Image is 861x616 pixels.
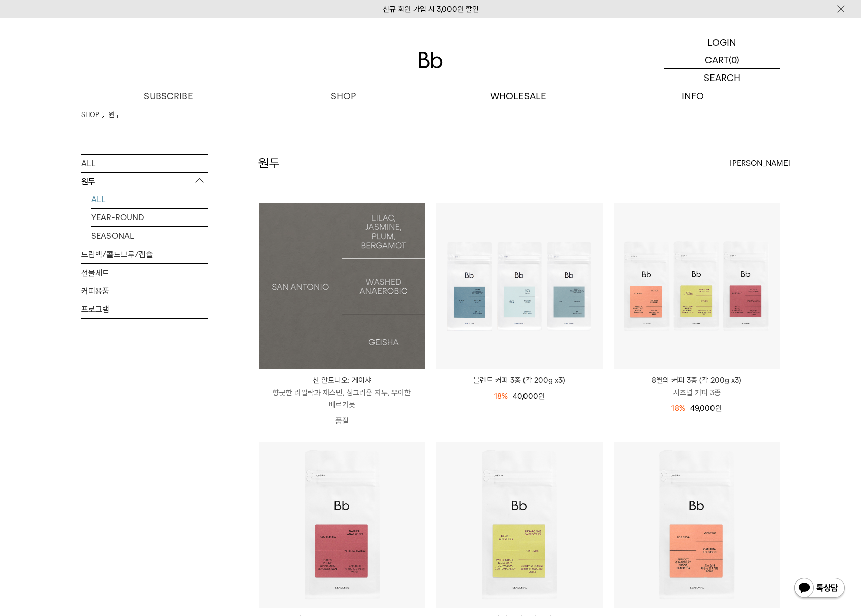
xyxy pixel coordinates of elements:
[715,404,722,413] span: 원
[664,51,780,69] a: CART (0)
[259,203,425,369] img: 1000001220_add2_044.jpg
[436,374,603,387] a: 블렌드 커피 3종 (각 200g x3)
[81,282,208,300] a: 커피용품
[730,157,791,169] span: [PERSON_NAME]
[704,69,740,87] p: SEARCH
[259,411,425,431] p: 품절
[431,87,606,105] p: WHOLESALE
[259,374,425,411] a: 산 안토니오: 게이샤 향긋한 라일락과 재스민, 싱그러운 자두, 우아한 베르가못
[109,110,120,120] a: 원두
[705,51,729,68] p: CART
[606,87,780,105] p: INFO
[707,33,736,51] p: LOGIN
[81,300,208,318] a: 프로그램
[436,442,603,608] img: 콜롬비아 라 프라데라 디카페인
[91,190,208,208] a: ALL
[81,246,208,263] a: 드립백/콜드브루/캡슐
[494,390,508,402] div: 18%
[793,576,846,601] img: 카카오톡 채널 1:1 채팅 버튼
[91,209,208,226] a: YEAR-ROUND
[690,404,722,413] span: 49,000
[664,33,780,51] a: LOGIN
[513,392,545,401] span: 40,000
[259,203,425,369] a: 산 안토니오: 게이샤
[614,387,780,399] p: 시즈널 커피 3종
[614,374,780,387] p: 8월의 커피 3종 (각 200g x3)
[436,203,603,369] img: 블렌드 커피 3종 (각 200g x3)
[614,442,780,608] img: 페루 로스 실바
[81,87,256,105] a: SUBSCRIBE
[419,52,443,68] img: 로고
[259,374,425,387] p: 산 안토니오: 게이샤
[259,387,425,411] p: 향긋한 라일락과 재스민, 싱그러운 자두, 우아한 베르가못
[81,155,208,172] a: ALL
[81,110,99,120] a: SHOP
[614,203,780,369] img: 8월의 커피 3종 (각 200g x3)
[81,173,208,191] p: 원두
[256,87,431,105] a: SHOP
[729,51,739,68] p: (0)
[538,392,545,401] span: 원
[259,442,425,608] img: 브라질 사맘바이아
[671,402,685,414] div: 18%
[91,227,208,245] a: SEASONAL
[81,264,208,282] a: 선물세트
[383,5,479,14] a: 신규 회원 가입 시 3,000원 할인
[614,374,780,399] a: 8월의 커피 3종 (각 200g x3) 시즈널 커피 3종
[258,155,280,172] h2: 원두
